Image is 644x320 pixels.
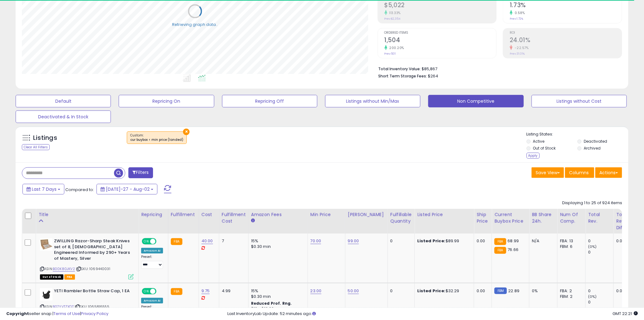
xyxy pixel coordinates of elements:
div: Min Price [310,211,343,218]
div: Num of Comp. [560,211,583,224]
label: Active [533,139,545,144]
span: OFF [156,289,166,294]
b: Total Inventory Value: [379,66,421,71]
span: $264 [428,73,438,79]
div: FBA: 13 [560,238,581,244]
button: Listings without Cost [532,95,627,107]
div: Clear All Filters [22,144,50,150]
button: Repricing Off [222,95,317,107]
div: Amazon Fees [251,211,305,218]
div: 0 [588,249,613,255]
div: 0.00 [477,238,487,244]
div: Amazon AI [141,298,163,303]
div: 0% [532,288,552,294]
h5: Listings [33,134,57,142]
h2: 1,504 [384,37,497,45]
small: -22.57% [513,46,529,50]
div: 0 [390,238,410,244]
small: Prev: 501 [384,52,396,56]
h2: 1.73% [510,2,622,10]
span: All listings that are currently out of stock and unavailable for purchase on Amazon [40,274,63,280]
label: Deactivated [584,139,607,144]
div: seller snap | | [6,311,108,317]
div: Retrieving graph data.. [172,22,218,27]
small: FBA [494,247,506,254]
b: Short Term Storage Fees: [379,73,427,79]
span: ON [142,239,150,244]
small: 0.58% [513,11,525,15]
button: Columns [565,167,594,178]
button: Filters [128,167,153,178]
div: Fulfillment Cost [222,211,246,224]
small: Prev: 31.01% [510,52,525,56]
button: Listings without Min/Max [325,95,420,107]
b: Reduced Prof. Rng. [251,301,292,306]
span: 76.66 [508,247,519,253]
a: 50.00 [348,288,359,294]
small: Amazon Fees. [251,218,255,224]
div: 0 [588,238,613,244]
a: 99.00 [348,238,359,244]
div: Fulfillable Quantity [390,211,412,224]
span: Last 7 Days [32,186,57,192]
div: $89.99 [417,238,469,244]
small: FBA [494,238,506,245]
span: | SKU: 1069440031 [76,266,110,271]
span: 2025-08-10 22:21 GMT [612,311,638,317]
div: N/A [532,238,552,244]
div: Cost [201,211,216,218]
small: Prev: 1.72% [510,17,523,21]
span: Custom: [130,133,183,142]
div: Repricing [141,211,166,218]
div: Last InventoryLab Update: 52 minutes ago. [227,311,638,317]
img: 51DYA-eCtkL._SL40_.jpg [40,238,52,251]
div: 0 [588,288,613,294]
button: Repricing On [119,95,214,107]
button: Actions [595,167,622,178]
button: Non Competitive [428,95,523,107]
b: Listed Price: [417,238,446,244]
div: [PERSON_NAME] [348,211,385,218]
button: [DATE]-27 - Aug-02 [97,184,157,194]
label: Out of Stock [533,145,556,151]
span: [DATE]-27 - Aug-02 [106,186,150,192]
div: 0.00 [477,288,487,294]
img: 318Hj3TwbCL._SL40_.jpg [40,288,52,301]
a: Privacy Policy [81,311,108,317]
a: 23.00 [310,288,322,294]
span: FBA [64,274,75,280]
small: FBM [494,288,507,294]
strong: Copyright [6,311,29,317]
b: ZWILLING Razor-Sharp Steak Knives set of 8, [DEMOGRAPHIC_DATA] Engineered Informed by 290+ Years ... [54,238,130,263]
span: Ordered Items [384,31,497,35]
div: FBM: 6 [560,244,581,249]
label: Archived [584,145,601,151]
div: Total Rev. [588,211,611,224]
div: Title [38,211,136,218]
small: Prev: $2,354 [384,17,401,21]
span: Columns [569,170,589,176]
div: 0 [390,288,410,294]
div: $0.30 min [251,294,303,299]
div: $32.29 [417,288,469,294]
div: Listed Price [417,211,471,218]
div: Current Buybox Price [494,211,527,224]
div: Apply [527,153,540,159]
span: 22.89 [508,288,520,294]
span: OFF [156,239,166,244]
div: Amazon AI [141,248,163,254]
div: cur buybox < min price (landed) [130,138,183,142]
a: 40.00 [201,238,213,244]
small: 113.33% [387,11,401,15]
div: 15% [251,238,303,244]
div: 15% [251,288,303,294]
span: Compared to: [65,187,94,193]
h2: 24.01% [510,37,622,45]
div: Total Rev. Diff. [616,211,633,231]
div: Preset: [141,255,163,269]
a: Terms of Use [53,311,80,317]
div: ASIN: [40,238,134,279]
div: Displaying 1 to 25 of 924 items [562,200,622,206]
b: YETI Rambler Bottle Straw Cap, 1 EA [54,288,130,296]
small: FBA [171,238,182,245]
